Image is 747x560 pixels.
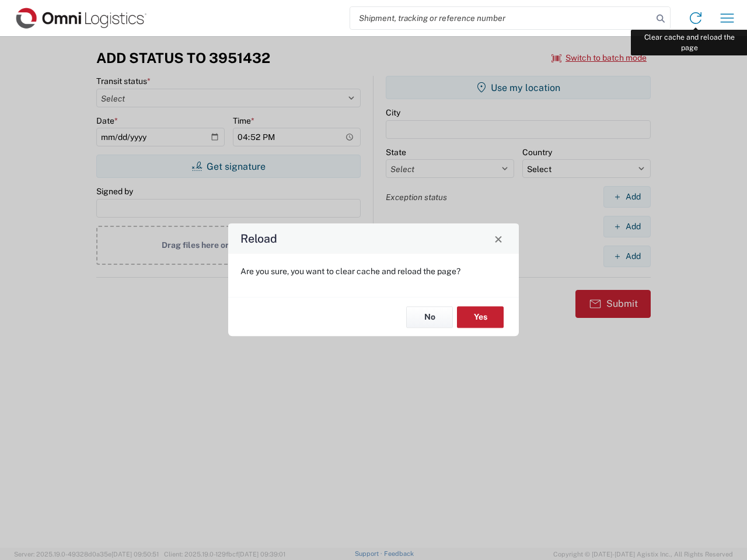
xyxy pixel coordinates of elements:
p: Are you sure, you want to clear cache and reload the page? [240,266,507,276]
button: Yes [457,306,504,328]
button: No [406,306,453,328]
input: Shipment, tracking or reference number [350,7,652,29]
button: Close [490,230,507,247]
h4: Reload [240,230,277,247]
